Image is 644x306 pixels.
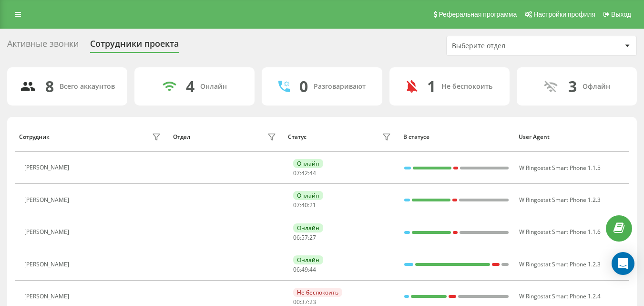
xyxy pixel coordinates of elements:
[583,83,610,91] div: Офлайн
[452,42,566,50] div: Выберите отдел
[519,228,601,236] span: W Ringostat Smart Phone 1.1.6
[301,265,308,274] span: 49
[24,261,72,268] div: [PERSON_NAME]
[568,77,577,95] div: 3
[314,83,366,91] div: Разговаривают
[293,159,323,168] div: Онлайн
[293,299,316,306] div: : :
[403,134,510,140] div: В статусе
[309,169,316,177] span: 44
[611,11,631,18] span: Выход
[173,134,190,140] div: Отдел
[309,201,316,209] span: 21
[301,233,308,242] span: 57
[293,266,316,273] div: : :
[612,252,634,275] div: Open Intercom Messenger
[24,197,72,203] div: [PERSON_NAME]
[293,191,323,200] div: Онлайн
[309,265,316,274] span: 44
[24,164,72,171] div: [PERSON_NAME]
[200,83,227,91] div: Онлайн
[533,11,595,18] span: Настройки профиля
[19,134,50,140] div: Сотрудник
[60,83,115,91] div: Всего аккаунтов
[293,201,300,209] span: 07
[293,288,342,297] div: Не беспокоить
[301,298,308,306] span: 37
[90,39,179,53] div: Сотрудники проекта
[293,265,300,274] span: 06
[441,83,492,91] div: Не беспокоить
[301,169,308,177] span: 42
[519,196,601,204] span: W Ringostat Smart Phone 1.2.3
[439,11,517,18] span: Реферальная программа
[45,77,54,95] div: 8
[301,201,308,209] span: 40
[293,202,316,209] div: : :
[519,260,601,268] span: W Ringostat Smart Phone 1.2.3
[519,164,601,172] span: W Ringostat Smart Phone 1.1.5
[299,77,308,95] div: 0
[293,169,300,177] span: 07
[186,77,194,95] div: 4
[309,233,316,242] span: 27
[288,134,307,140] div: Статус
[293,234,316,241] div: : :
[427,77,436,95] div: 1
[24,293,72,300] div: [PERSON_NAME]
[293,233,300,242] span: 06
[293,223,323,232] div: Онлайн
[519,292,601,300] span: W Ringostat Smart Phone 1.2.4
[7,39,79,53] div: Активные звонки
[293,170,316,177] div: : :
[519,134,625,140] div: User Agent
[293,298,300,306] span: 00
[309,298,316,306] span: 23
[293,255,323,264] div: Онлайн
[24,229,72,235] div: [PERSON_NAME]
